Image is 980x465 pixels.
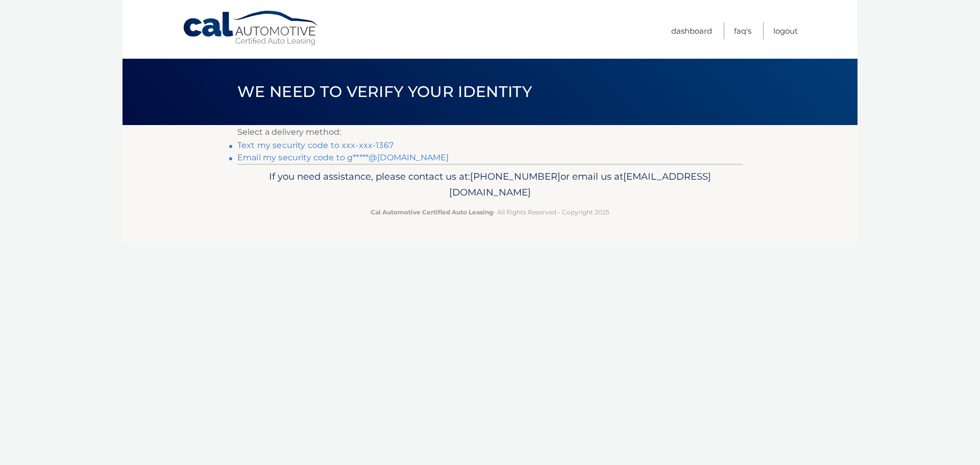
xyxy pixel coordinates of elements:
span: [PHONE_NUMBER] [470,170,560,182]
a: FAQ's [734,22,751,39]
p: Select a delivery method: [237,125,743,139]
p: If you need assistance, please contact us at: or email us at [244,168,736,201]
p: - All Rights Reserved - Copyright 2025 [244,207,736,217]
span: We need to verify your identity [237,82,532,101]
strong: Cal Automotive Certified Auto Leasing [371,208,493,216]
a: Cal Automotive [182,10,320,46]
a: Email my security code to g*****@[DOMAIN_NAME] [237,153,449,162]
a: Logout [773,22,798,39]
a: Text my security code to xxx-xxx-1367 [237,140,394,150]
a: Dashboard [671,22,712,39]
